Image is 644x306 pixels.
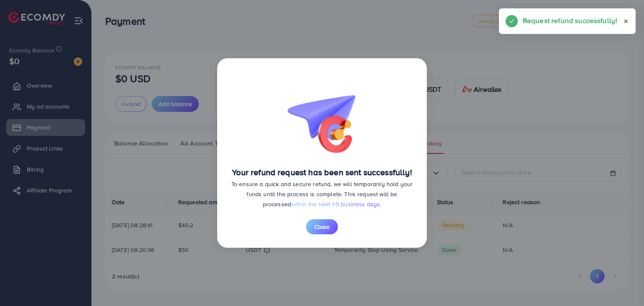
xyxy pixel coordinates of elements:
[608,268,638,300] iframe: Chat
[306,219,338,234] button: Close
[231,167,413,177] h4: Your refund request has been sent successfully!
[523,15,617,26] h5: Request refund successfully!
[314,223,330,231] span: Close
[291,200,381,208] span: within the next 1-5 business days.
[231,179,413,209] p: To ensure a quick and secure refund, we will temporarily hold your funds until the process is com...
[280,72,364,157] img: bg-request-refund-success.26ac5564.png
